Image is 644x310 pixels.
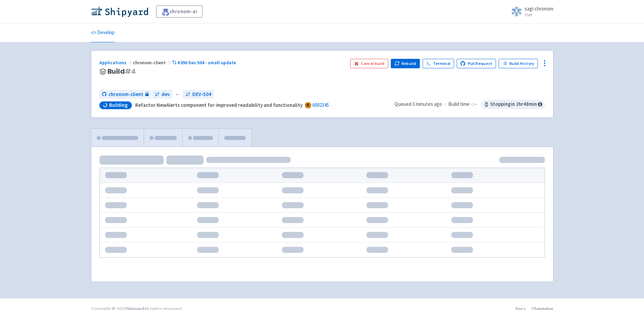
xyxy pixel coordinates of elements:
a: Build History [499,59,538,68]
strong: Refactor NewAlerts component for improved readability and functionality [135,102,303,108]
a: sagi-chronom User [507,6,553,17]
a: Develop [91,23,115,42]
span: -:-- [471,100,477,108]
span: Build [108,68,136,75]
span: ← [175,91,180,98]
a: dev [152,90,172,99]
span: sagi-chronom [525,5,553,12]
a: DEV-504 [183,90,214,99]
div: · [395,100,545,109]
a: Pull Request [457,59,496,68]
span: Build time [448,100,470,108]
a: #390 Dev 504 - small update [172,59,237,66]
small: User [525,13,553,17]
a: Terminal [423,59,454,68]
button: Rebuild [391,59,420,68]
span: Building [109,102,128,109]
span: Queued [395,101,442,107]
a: chronom-client [99,90,151,99]
button: Cancel build [350,59,388,68]
img: Shipyard logo [91,6,148,17]
a: 6002345 [312,102,329,108]
span: Stopping in 2 hr 48 min [481,100,545,109]
span: chronom-client [109,91,143,98]
a: Applications [99,59,133,66]
time: 3 minutes ago [412,101,442,107]
span: chronom-client [133,59,172,66]
span: # 4 [125,67,136,76]
span: DEV-504 [192,91,211,98]
span: dev [162,91,170,98]
a: chronom-ai [156,5,203,18]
